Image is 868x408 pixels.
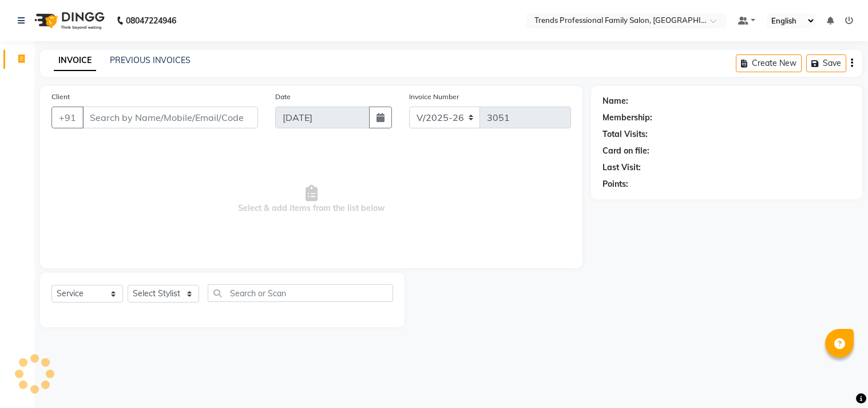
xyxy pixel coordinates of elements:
[51,142,571,257] span: Select & add items from the list below
[110,55,191,65] a: PREVIOUS INVOICES
[603,128,648,140] div: Total Visits:
[208,284,393,302] input: Search or Scan
[603,178,628,190] div: Points:
[603,145,649,157] div: Card on file:
[603,112,652,124] div: Membership:
[54,50,96,71] a: INVOICE
[603,95,628,107] div: Name:
[82,107,258,128] input: Search by Name/Mobile/Email/Code
[51,107,84,128] button: +91
[820,362,857,397] iframe: chat widget
[736,54,802,72] button: Create New
[51,92,70,102] label: Client
[275,92,291,102] label: Date
[29,5,108,37] img: logo
[126,5,176,37] b: 08047224946
[409,92,459,102] label: Invoice Number
[603,162,641,174] div: Last Visit:
[806,54,846,72] button: Save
